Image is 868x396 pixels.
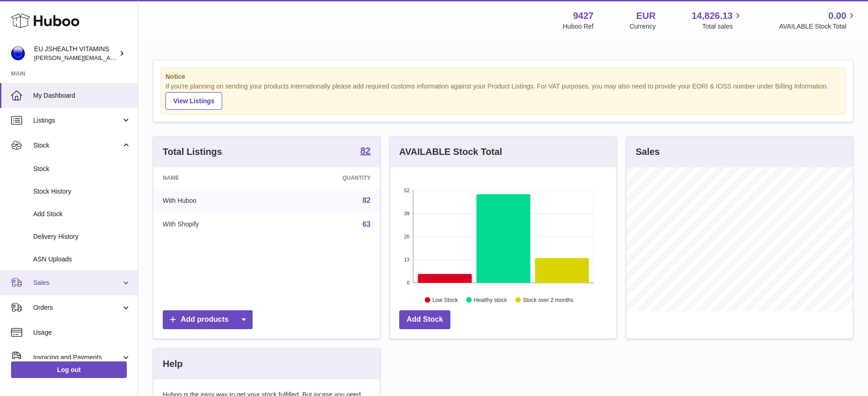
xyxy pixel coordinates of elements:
[11,47,25,60] img: laura@jessicasepel.com
[399,310,450,329] a: Add Stock
[33,278,121,287] span: Sales
[154,213,276,236] td: With Shopify
[691,10,743,31] a: 14,826.13 Total sales
[362,220,371,228] a: 63
[11,361,127,378] a: Log out
[33,187,131,196] span: Stock History
[779,22,857,31] span: AVAILABLE Stock Total
[573,10,594,22] strong: 9427
[407,280,409,285] text: 0
[33,255,131,264] span: ASN Uploads
[702,22,743,31] span: Total sales
[362,196,371,204] a: 82
[404,234,409,239] text: 26
[523,296,573,303] text: Stock over 2 months
[33,141,121,150] span: Stock
[399,146,502,158] h3: AVAILABLE Stock Total
[165,72,841,81] strong: Notice
[404,257,409,262] text: 13
[432,296,458,303] text: Low Stock
[33,303,121,312] span: Orders
[404,188,409,193] text: 52
[163,310,253,329] a: Add products
[33,210,131,219] span: Add Stock
[404,211,409,216] text: 39
[163,146,222,158] h3: Total Listings
[33,328,131,337] span: Usage
[163,358,183,370] h3: Help
[34,54,185,61] span: [PERSON_NAME][EMAIL_ADDRESS][DOMAIN_NAME]
[779,10,857,31] a: 0.00 AVAILABLE Stock Total
[33,116,121,125] span: Listings
[33,232,131,241] span: Delivery History
[33,165,131,173] span: Stock
[34,45,117,62] div: EU JSHEALTH VITAMINS
[636,146,660,158] h3: Sales
[636,10,655,22] strong: EUR
[165,92,222,110] a: View Listings
[276,167,380,189] th: Quantity
[165,82,841,110] div: If you're planning on sending your products internationally please add required customs informati...
[563,22,594,31] div: Huboo Ref
[630,22,656,31] div: Currency
[154,167,276,189] th: Name
[33,91,131,100] span: My Dashboard
[33,353,121,362] span: Invoicing and Payments
[474,296,508,303] text: Healthy stock
[154,189,276,213] td: With Huboo
[691,10,732,22] span: 14,826.13
[360,146,371,157] a: 82
[828,10,846,22] span: 0.00
[360,146,371,155] strong: 82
